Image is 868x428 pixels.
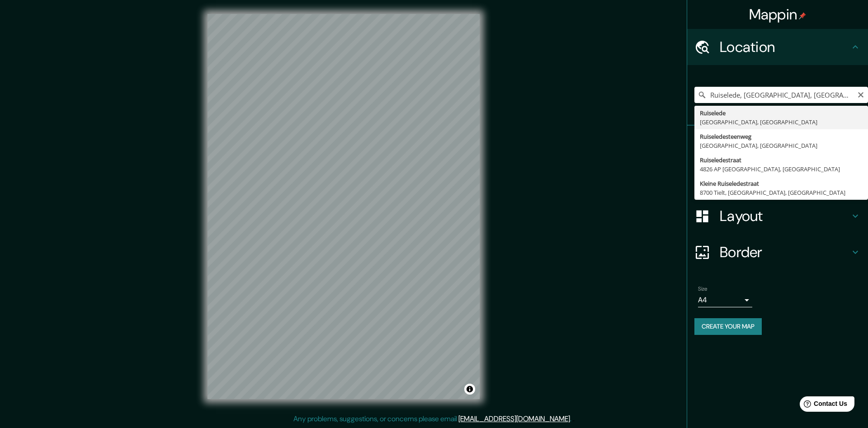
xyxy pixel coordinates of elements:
label: Size [698,285,708,293]
button: Create your map [694,318,762,335]
div: A4 [698,293,752,307]
iframe: Help widget launcher [788,393,858,418]
div: Pins [687,126,868,162]
div: 8700 Tielt, [GEOGRAPHIC_DATA], [GEOGRAPHIC_DATA] [700,188,863,197]
div: Location [687,29,868,65]
a: [EMAIL_ADDRESS][DOMAIN_NAME] [458,414,570,423]
div: [GEOGRAPHIC_DATA], [GEOGRAPHIC_DATA] [700,118,863,127]
div: Ruiselede [700,108,863,118]
img: pin-icon.png [799,12,806,19]
div: Ruiseledestraat [700,155,863,165]
button: Clear [857,90,864,99]
button: Toggle attribution [464,384,475,395]
div: Border [687,234,868,270]
div: Kleine Ruiseledestraat [700,179,863,188]
p: Any problems, suggestions, or concerns please email . [293,414,571,424]
h4: Border [720,243,850,261]
h4: Mappin [749,5,807,24]
div: [GEOGRAPHIC_DATA], [GEOGRAPHIC_DATA] [700,141,863,150]
div: . [571,414,573,424]
h4: Layout [720,207,850,225]
input: Pick your city or area [694,87,868,103]
div: . [573,414,575,424]
div: Ruiseledesteenweg [700,132,863,141]
h4: Location [720,38,850,56]
div: Layout [687,198,868,234]
div: 4826 AP [GEOGRAPHIC_DATA], [GEOGRAPHIC_DATA] [700,165,863,174]
div: Style [687,162,868,198]
canvas: Map [208,14,480,399]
